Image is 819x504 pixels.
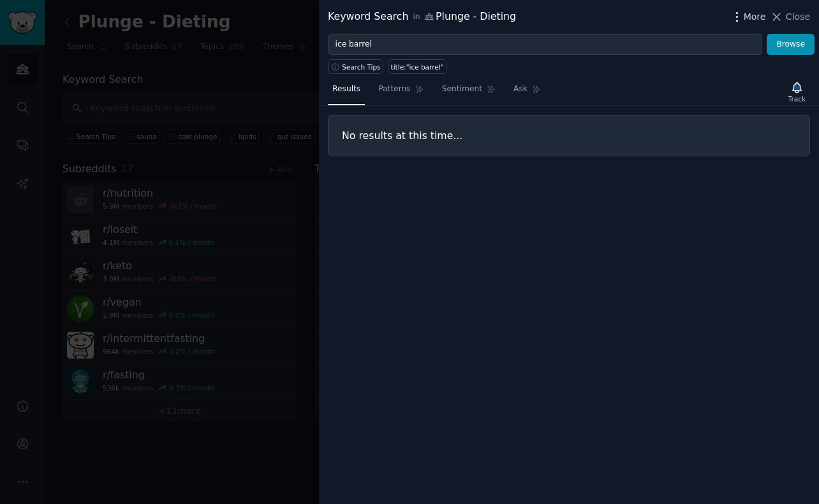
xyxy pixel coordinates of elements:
[328,34,762,56] input: Try a keyword related to your business
[342,129,796,142] h3: No results at this time...
[332,84,360,95] span: Results
[730,10,766,24] button: More
[788,94,806,103] div: Track
[328,59,383,74] button: Search Tips
[442,84,482,95] span: Sentiment
[744,10,766,24] span: More
[509,79,545,105] a: Ask
[767,34,815,56] button: Browse
[378,84,410,95] span: Patterns
[374,79,428,105] a: Patterns
[328,9,516,25] div: Keyword Search Plunge - Dieting
[328,79,365,105] a: Results
[513,84,528,95] span: Ask
[438,79,500,105] a: Sentiment
[770,10,810,24] button: Close
[784,78,810,105] button: Track
[388,59,446,74] a: title:"ice barrel"
[391,63,444,71] div: title:"ice barrel"
[786,10,810,24] span: Close
[342,63,381,71] span: Search Tips
[413,11,420,23] span: in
